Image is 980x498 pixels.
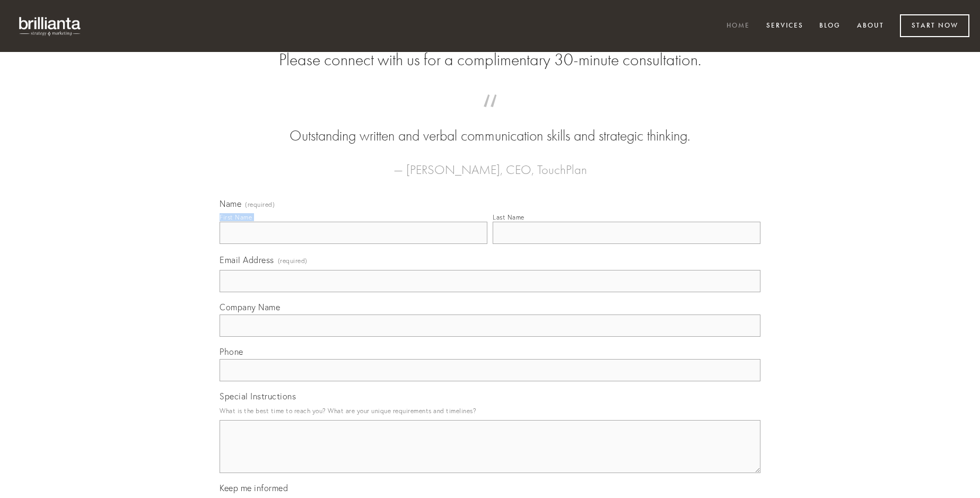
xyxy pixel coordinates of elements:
[220,391,296,401] span: Special Instructions
[237,146,743,180] figcaption: — [PERSON_NAME], CEO, TouchPlan
[220,404,760,418] p: What is the best time to reach you? What are your unique requirements and timelines?
[237,105,743,146] blockquote: Outstanding written and verbal communication skills and strategic thinking.
[759,18,810,35] a: Services
[237,105,743,126] span: “
[720,18,757,35] a: Home
[220,302,280,312] span: Company Name
[220,198,241,209] span: Name
[220,213,252,221] div: First Name
[220,50,760,70] h2: Please connect with us for a complimentary 30-minute consultation.
[900,14,969,37] a: Start Now
[220,346,243,357] span: Phone
[245,202,275,208] span: (required)
[850,18,891,35] a: About
[220,483,288,493] span: Keep me informed
[11,11,90,41] img: brillianta - research, strategy, marketing
[493,213,524,221] div: Last Name
[812,18,847,35] a: Blog
[220,255,274,265] span: Email Address
[278,254,308,268] span: (required)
